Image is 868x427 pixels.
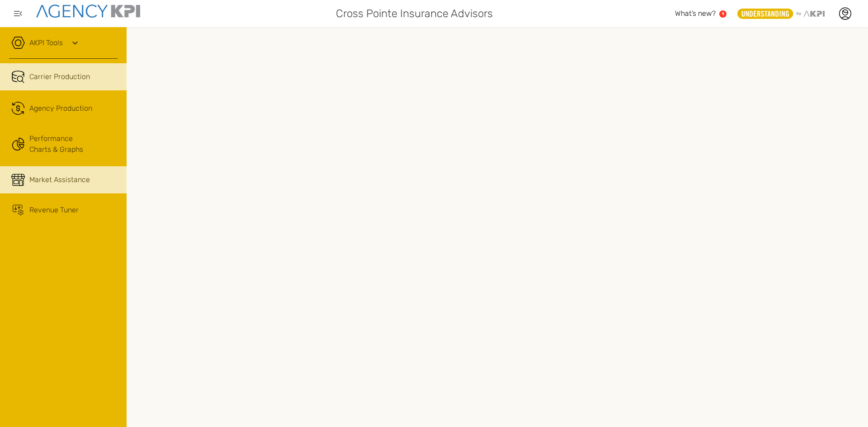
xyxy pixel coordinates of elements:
[36,5,140,18] img: agencykpi-logo-550x69-2d9e3fa8.png
[719,10,726,18] a: 1
[29,38,63,48] a: AKPI Tools
[29,103,92,114] span: Agency Production
[29,205,79,216] span: Revenue Tuner
[722,11,724,16] text: 1
[29,174,90,185] span: Market Assistance
[675,9,716,18] span: What’s new?
[29,71,90,82] span: Carrier Production
[336,5,493,22] span: Cross Pointe Insurance Advisors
